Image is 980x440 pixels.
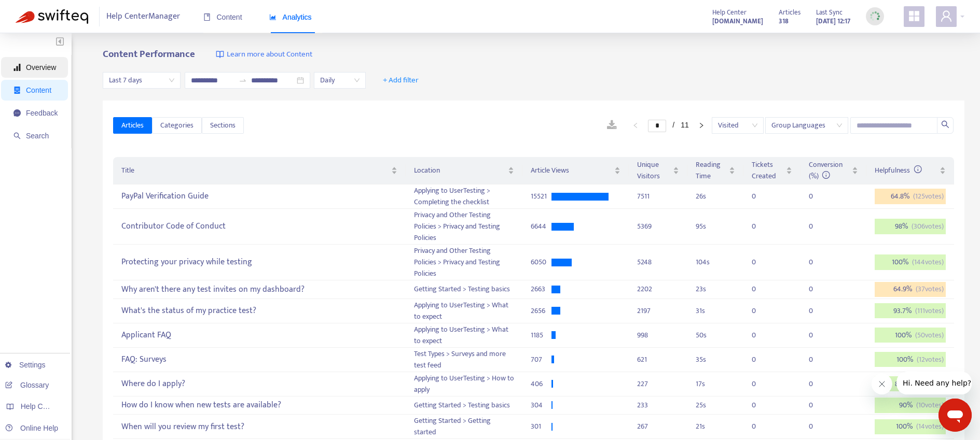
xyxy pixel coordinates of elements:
div: 26 s [696,191,735,202]
div: Protecting your privacy while testing [121,254,397,271]
td: Getting Started > Getting started [406,415,522,439]
div: 0 [809,421,830,432]
span: Content [26,86,51,94]
span: signal [13,64,21,71]
div: How do I know when new tests are available? [121,397,397,414]
div: 304 [531,400,551,411]
a: Online Help [5,424,58,432]
span: message [13,109,21,117]
div: 0 [752,330,772,341]
div: 267 [637,421,679,432]
div: 0 [752,191,772,202]
span: search [941,120,949,129]
div: When will you review my first test? [121,418,397,435]
div: 0 [809,400,830,411]
button: Categories [152,117,202,134]
td: Getting Started > Testing basics [406,396,522,415]
div: 0 [752,221,772,232]
div: 621 [637,354,679,365]
a: Glossary [5,381,49,389]
div: 6050 [531,257,551,268]
span: Location [414,165,506,176]
div: 5248 [637,257,679,268]
span: ( 37 votes) [916,283,944,295]
div: 707 [531,354,551,365]
div: 998 [637,330,679,341]
span: Feedback [26,109,58,117]
span: Last Sync [816,7,843,18]
iframe: Message from company [896,372,972,394]
span: Help Center Manager [106,7,180,26]
span: Group Languages [771,118,842,133]
span: Learn more about Content [227,49,312,61]
img: Swifteq [16,9,88,24]
span: ( 111 votes) [915,305,944,317]
div: 31 s [696,305,735,317]
button: + Add filter [375,72,426,89]
td: Applying to UserTesting > What to expect [406,323,522,348]
button: Sections [202,117,244,134]
div: 0 [752,400,772,411]
span: ( 14 votes) [916,421,944,432]
img: image-link [216,50,224,59]
span: Daily [320,73,360,88]
a: Learn more about Content [216,49,312,61]
button: Articles [113,117,152,134]
div: 2663 [531,283,551,295]
span: right [698,122,705,129]
span: Articles [779,7,800,18]
div: 100 % [875,352,946,367]
div: 23 s [696,283,735,295]
span: Articles [121,120,144,131]
span: area-chart [269,13,277,21]
div: 0 [752,378,772,390]
span: Categories [160,120,194,131]
li: 1/11 [648,119,688,132]
div: 0 [809,354,830,365]
span: Helpfulness [875,164,922,176]
button: left [627,119,644,132]
div: 0 [752,283,772,295]
td: Getting Started > Testing basics [406,280,522,299]
div: 90 % [875,398,946,413]
strong: [DOMAIN_NAME] [712,16,763,27]
div: 0 [809,305,830,317]
div: 227 [637,378,679,390]
div: 0 [809,283,830,295]
span: + Add filter [383,74,419,87]
div: 2656 [531,305,551,317]
span: ( 10 votes) [916,400,944,411]
div: 25 s [696,400,735,411]
span: search [13,132,21,139]
div: 6644 [531,221,551,232]
div: 50 s [696,330,735,341]
th: Unique Visitors [629,157,687,184]
div: PayPal Verification Guide [121,188,397,205]
button: right [693,119,710,132]
a: Settings [5,361,46,369]
span: Title [121,165,389,176]
span: user [940,10,953,22]
span: Help Center [712,7,747,18]
div: 17 s [696,378,735,390]
span: appstore [908,10,920,22]
span: Conversion (%) [809,159,843,182]
iframe: Close message [872,374,892,394]
div: 0 [809,330,830,341]
span: Article Views [531,165,612,176]
span: Unique Visitors [637,159,671,182]
a: [DOMAIN_NAME] [712,15,763,27]
div: 98 % [875,219,946,234]
div: 0 [752,421,772,432]
span: Help Centers [21,402,63,410]
div: 0 [809,257,830,268]
div: 0 [752,354,772,365]
div: 406 [531,378,551,390]
strong: 318 [779,16,789,27]
div: 7511 [637,191,679,202]
div: Where do I apply? [121,375,397,392]
div: Why aren't there any test invites on my dashboard? [121,281,397,298]
iframe: Button to launch messaging window [938,399,972,432]
div: Contributor Code of Conduct [121,218,397,235]
b: Content Performance [103,46,195,62]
